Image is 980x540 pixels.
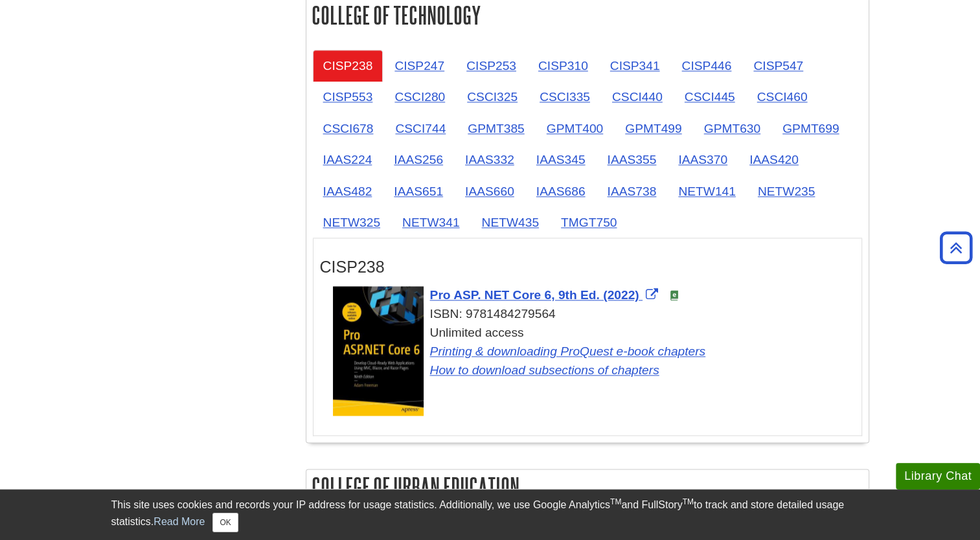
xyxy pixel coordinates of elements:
a: IAAS482 [313,175,383,207]
a: CSCI335 [529,81,600,113]
a: NETW341 [392,207,470,238]
a: CISP253 [456,50,527,82]
a: TMGT750 [551,207,627,238]
a: CISP553 [313,81,383,113]
a: IAAS345 [526,144,596,175]
a: IAAS651 [383,175,453,207]
h2: College of Urban Education [306,469,869,504]
a: IAAS738 [597,175,667,207]
a: CSCI445 [674,81,746,113]
a: IAAS686 [526,175,596,207]
div: ISBN: 9781484279564 [333,305,855,324]
button: Library Chat [896,463,980,489]
div: This site uses cookies and records your IP address for usage statistics. Additionally, we use Goo... [111,497,869,532]
a: GPMT385 [457,113,534,144]
a: Link opens in new window [430,288,661,302]
a: Link opens in new window [430,344,706,358]
a: CSCI440 [602,81,673,113]
a: NETW141 [668,175,746,207]
h3: CISP238 [320,258,855,276]
a: NETW435 [472,207,550,238]
a: IAAS420 [739,144,809,175]
a: GPMT400 [536,113,613,144]
a: CSCI744 [385,113,456,144]
img: Cover Art [333,286,424,416]
button: Close [212,513,238,532]
a: CISP547 [743,50,814,82]
a: CSCI678 [313,113,384,144]
a: IAAS370 [668,144,738,175]
sup: TM [683,497,694,506]
div: Unlimited access [333,324,855,379]
img: e-Book [669,290,679,300]
a: GPMT499 [615,113,692,144]
a: Read More [154,516,205,527]
a: GPMT630 [694,113,771,144]
a: NETW235 [747,175,826,207]
a: CSCI280 [384,81,455,113]
a: IAAS332 [455,144,525,175]
a: IAAS355 [597,144,667,175]
a: NETW325 [313,207,391,238]
a: CISP238 [313,50,383,82]
a: CISP341 [600,50,670,82]
a: CSCI460 [747,81,818,113]
a: Back to Top [935,239,977,256]
a: Link opens in new window [430,363,659,377]
a: CISP310 [528,50,598,82]
a: IAAS256 [383,144,453,175]
a: CSCI325 [457,81,528,113]
a: CISP247 [384,50,455,82]
sup: TM [610,497,621,506]
span: Pro ASP. NET Core 6, 9th Ed. (2022) [430,288,639,302]
a: IAAS660 [455,175,525,207]
a: IAAS224 [313,144,383,175]
a: CISP446 [671,50,742,82]
a: GPMT699 [772,113,849,144]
